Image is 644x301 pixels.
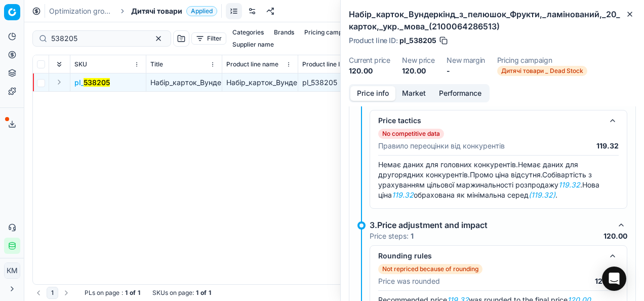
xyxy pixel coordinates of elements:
[53,76,65,88] button: Expand
[51,33,144,44] input: Search by SKU or title
[196,289,198,297] strong: 1
[152,289,194,297] span: SKUs on page :
[5,263,20,278] span: КM
[497,66,587,76] span: Дитячі товари _ Dead Stock
[395,86,432,101] button: Market
[150,78,505,87] span: Набір_карток_Вундеркінд_з_пелюшок_Фрукти,_ламінований,_20_карток,_укр._мова_(2100064286513)
[85,289,119,297] span: PLs on page
[529,191,555,199] em: (119.32)
[602,267,626,291] div: Open Intercom Messenger
[85,289,140,297] div: :
[49,6,114,16] a: Optimization groups
[370,231,414,241] p: Price steps:
[378,116,602,126] div: Price tactics
[32,287,45,299] button: Go to previous page
[370,219,611,231] div: 3.Price adjustment and impact
[226,78,294,88] div: Набір_карток_Вундеркінд_з_пелюшок_Фрукти,_ламінований,_20_карток,_укр._мова_(2100064286513)
[497,57,587,64] dt: Pricing campaign
[411,232,414,240] strong: 1
[200,289,207,297] strong: of
[447,66,485,76] dd: -
[595,276,619,286] p: 120.00
[378,160,518,169] span: Немає даних для головних конкурентів.
[150,60,163,68] span: Title
[402,66,434,76] dd: 120.00
[74,60,87,68] span: SKU
[558,180,580,189] em: 119.32
[399,35,436,46] span: pl_538205
[74,78,110,88] button: pl_538205
[130,289,136,297] strong: of
[131,6,217,16] span: Дитячі товариApplied
[392,191,414,199] em: 119.32
[378,251,602,261] div: Rounding rules
[349,8,636,32] h2: Набір_карток_Вундеркінд_з_пелюшок_Фрукти,_ламінований,_20_карток,_укр._мова_(2100064286513)
[186,6,217,16] span: Applied
[470,170,542,179] span: Промо ціна відсутня.
[228,26,268,39] button: Categories
[402,57,434,64] dt: New price
[596,141,619,151] p: 119.32
[49,6,217,16] nav: breadcrumb
[349,57,390,64] dt: Current price
[131,6,182,16] span: Дитячі товари
[138,289,140,297] strong: 1
[270,26,298,39] button: Brands
[378,141,505,151] p: Правило переоцінки від конкурентів
[382,130,440,138] p: No competitive data
[603,231,627,241] p: 120.00
[432,86,488,101] button: Performance
[209,289,211,297] strong: 1
[378,276,440,286] p: Price was rounded
[300,26,358,39] button: Pricing campaign
[382,265,478,273] p: Not repriced because of rounding
[302,60,344,68] span: Product line ID
[447,57,485,64] dt: New margin
[4,262,20,279] button: КM
[32,287,72,299] nav: pagination
[191,32,226,45] button: Filter
[60,287,72,299] button: Go to next page
[302,78,370,88] div: pl_538205
[125,289,128,297] strong: 1
[84,78,110,87] mark: 538205
[349,37,397,44] span: Product line ID :
[53,58,65,70] button: Expand all
[228,39,278,51] button: Supplier name
[226,60,278,68] span: Product line name
[74,78,110,88] span: pl_
[47,287,58,299] button: 1
[349,66,390,76] dd: 120.00
[350,86,395,101] button: Price info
